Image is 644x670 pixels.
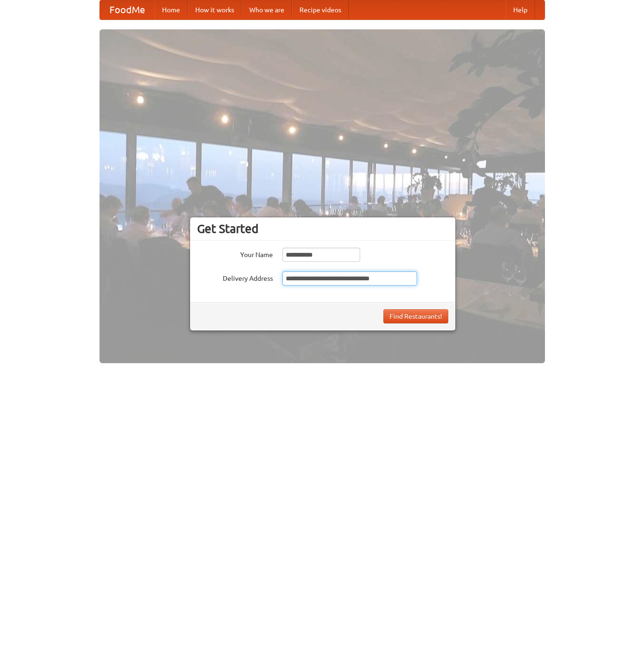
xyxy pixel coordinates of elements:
a: Who we are [242,0,292,19]
a: Recipe videos [292,0,349,19]
a: Help [506,0,535,19]
a: How it works [188,0,242,19]
a: FoodMe [100,0,154,19]
h3: Get Started [197,222,448,236]
label: Your Name [197,248,273,259]
label: Delivery Address [197,271,273,283]
button: Find Restaurants! [383,309,448,323]
a: Home [154,0,188,19]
